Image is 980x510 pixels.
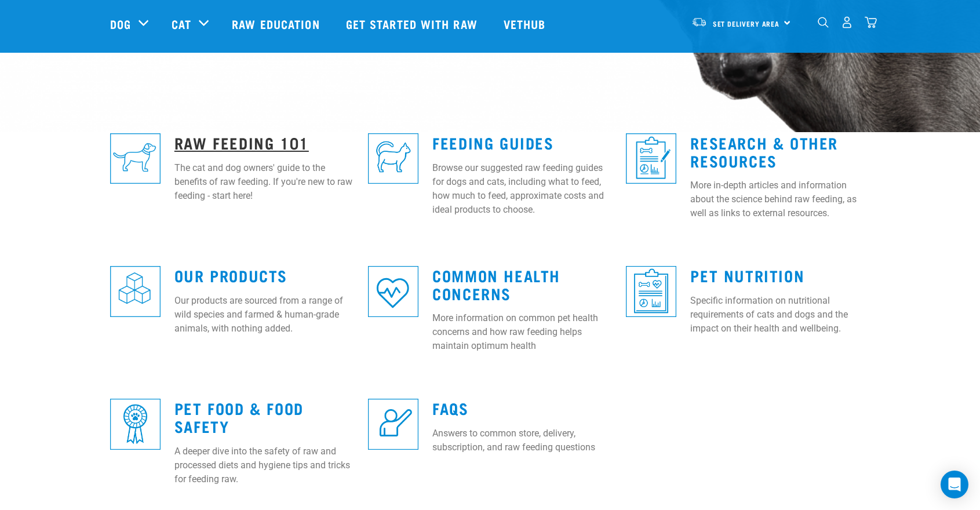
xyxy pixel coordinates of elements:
[174,271,287,279] a: Our Products
[713,21,780,25] span: Set Delivery Area
[690,294,870,336] p: Specific information on nutritional requirements of cats and dogs and the impact on their health ...
[432,427,612,454] p: Answers to common store, delivery, subscription, and raw feeding questions
[691,17,707,27] img: van-moving.png
[110,399,161,449] img: re-icons-rosette-sq-blue.png
[334,1,492,47] a: Get started with Raw
[690,138,838,165] a: Research & Other Resources
[110,133,161,184] img: re-icons-dog3-sq-blue.png
[432,403,468,412] a: FAQs
[432,271,560,297] a: Common Health Concerns
[432,311,612,353] p: More information on common pet health concerns and how raw feeding helps maintain optimum health
[818,17,829,28] img: home-icon-1@2x.png
[220,1,334,47] a: Raw Education
[110,15,131,32] a: Dog
[174,161,354,203] p: The cat and dog owners' guide to the benefits of raw feeding. If you're new to raw feeding - star...
[172,15,191,32] a: Cat
[174,138,309,147] a: Raw Feeding 101
[841,16,853,28] img: user.png
[492,1,560,47] a: Vethub
[865,16,877,28] img: home-icon@2x.png
[432,138,553,147] a: Feeding Guides
[368,399,418,449] img: re-icons-faq-sq-blue.png
[626,133,676,184] img: re-icons-healthcheck1-sq-blue.png
[368,133,418,184] img: re-icons-cat2-sq-blue.png
[110,266,161,316] img: re-icons-cubes2-sq-blue.png
[174,445,354,486] p: A deeper dive into the safety of raw and processed diets and hygiene tips and tricks for feeding ...
[368,266,418,316] img: re-icons-heart-sq-blue.png
[941,471,968,498] div: Open Intercom Messenger
[174,403,304,430] a: Pet Food & Food Safety
[174,294,354,336] p: Our products are sourced from a range of wild species and farmed & human-grade animals, with noth...
[690,271,804,279] a: Pet Nutrition
[432,161,612,217] p: Browse our suggested raw feeding guides for dogs and cats, including what to feed, how much to fe...
[626,266,676,316] img: re-icons-healthcheck3-sq-blue.png
[690,178,870,220] p: More in-depth articles and information about the science behind raw feeding, as well as links to ...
